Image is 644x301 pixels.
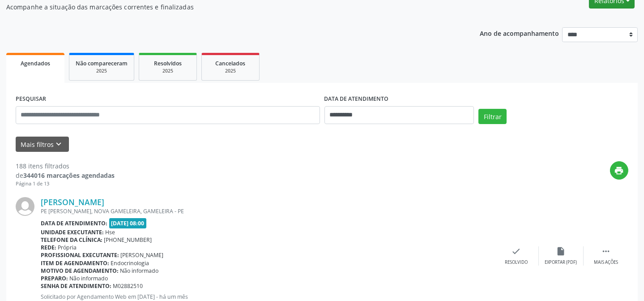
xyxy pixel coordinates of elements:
b: Motivo de agendamento: [41,267,119,275]
i: check [512,246,521,256]
span: M02882510 [113,282,143,290]
div: de [16,171,115,180]
span: Não compareceram [76,60,128,67]
button: Mais filtroskeyboard_arrow_down [16,137,69,152]
b: Preparo: [41,275,68,282]
span: [DATE] 08:00 [109,218,147,228]
span: [PHONE_NUMBER] [104,236,152,244]
span: Agendados [21,60,50,67]
p: Ano de acompanhamento [480,27,559,39]
span: Endocrinologia [111,259,149,267]
span: Resolvidos [154,60,182,67]
span: Não informado [120,267,159,275]
b: Telefone da clínica: [41,236,102,244]
label: DATA DE ATENDIMENTO [324,92,389,106]
b: Unidade executante: [41,228,104,236]
b: Data de atendimento: [41,219,107,227]
i: print [614,166,624,176]
p: Acompanhe a situação das marcações correntes e finalizadas [6,2,448,12]
i: insert_drive_file [556,246,566,256]
div: 2025 [208,68,253,74]
span: Cancelados [216,60,246,67]
div: 2025 [145,68,190,74]
span: Hse [106,228,115,236]
b: Profissional executante: [41,251,119,259]
strong: 344016 marcações agendadas [23,171,115,180]
label: PESQUISAR [16,92,46,106]
div: Página 1 de 13 [16,180,115,188]
div: Resolvido [505,259,528,266]
button: print [610,161,628,180]
div: 188 itens filtrados [16,161,115,171]
img: img [16,197,34,216]
span: Própria [58,244,77,251]
div: Exportar (PDF) [545,259,577,266]
div: PE [PERSON_NAME], NOVA GAMELEIRA, GAMELEIRA - PE [41,207,494,215]
div: Mais ações [594,259,618,266]
i:  [601,246,611,256]
div: 2025 [76,68,128,74]
button: Filtrar [478,109,507,124]
span: [PERSON_NAME] [121,251,164,259]
i: keyboard_arrow_down [54,139,64,149]
b: Rede: [41,244,56,251]
a: [PERSON_NAME] [41,197,104,207]
span: Não informado [70,275,108,282]
b: Senha de atendimento: [41,282,111,290]
b: Item de agendamento: [41,259,109,267]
